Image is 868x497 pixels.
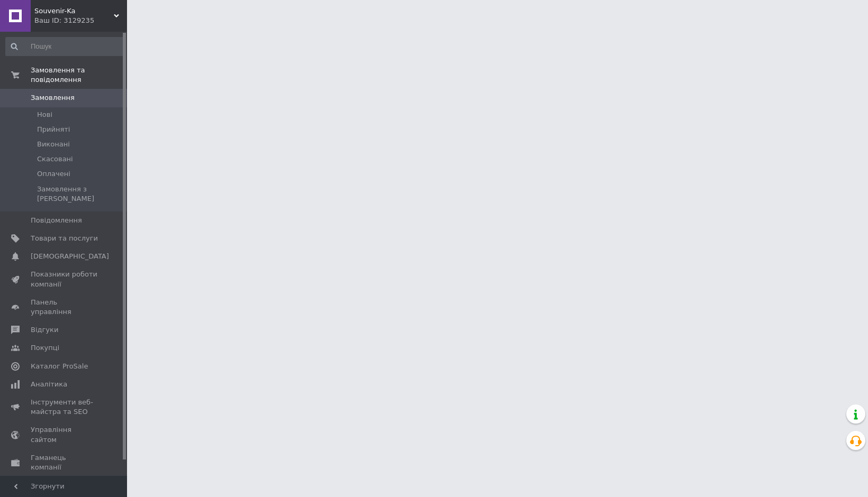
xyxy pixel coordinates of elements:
[31,398,98,417] span: Інструменти веб-майстра та SEO
[31,216,82,225] span: Повідомлення
[37,110,52,119] span: Нові
[5,37,125,56] input: Пошук
[31,453,98,472] span: Гаманець компанії
[31,270,98,289] span: Показники роботи компанії
[31,234,98,243] span: Товари та послуги
[31,343,59,353] span: Покупці
[31,93,75,103] span: Замовлення
[34,16,127,25] div: Ваш ID: 3129235
[34,6,114,16] span: Souvenir-Ka
[37,125,70,134] span: Прийняті
[31,425,98,444] span: Управління сайтом
[31,66,127,85] span: Замовлення та повідомлення
[31,298,98,317] span: Панель управління
[31,362,88,371] span: Каталог ProSale
[31,252,109,261] span: [DEMOGRAPHIC_DATA]
[37,140,70,149] span: Виконані
[37,154,73,164] span: Скасовані
[31,325,58,335] span: Відгуки
[37,185,124,204] span: Замовлення з [PERSON_NAME]
[31,380,67,389] span: Аналітика
[37,169,70,179] span: Оплачені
